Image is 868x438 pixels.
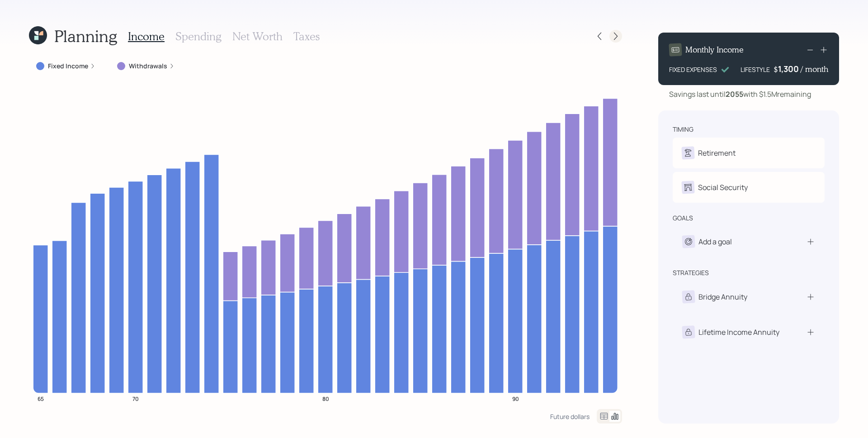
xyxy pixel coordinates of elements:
tspan: 90 [512,395,519,402]
div: strategies [673,268,709,277]
div: Retirement [698,148,736,158]
tspan: 70 [132,395,139,402]
label: Fixed Income [48,62,88,71]
h4: / month [801,64,828,74]
div: FIXED EXPENSES [669,65,717,74]
label: Withdrawals [129,62,167,71]
div: goals [673,214,693,223]
div: Add a goal [698,236,732,247]
b: 2055 [726,89,743,99]
div: Lifetime Income Annuity [698,327,779,338]
h4: $ [774,64,778,74]
tspan: 65 [38,395,44,402]
h3: Net Worth [232,30,283,43]
div: Future dollars [550,412,590,421]
div: timing [673,125,693,134]
h1: Planning [54,26,117,46]
div: 1,300 [778,63,801,74]
h3: Taxes [293,30,320,43]
div: Bridge Annuity [698,291,747,302]
div: LIFESTYLE [741,65,770,74]
div: Social Security [698,182,748,193]
tspan: 80 [322,395,329,402]
h4: Monthly Income [685,45,744,55]
h3: Spending [175,30,222,43]
h3: Income [128,30,165,43]
div: Savings last until with $1.5M remaining [669,89,811,100]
